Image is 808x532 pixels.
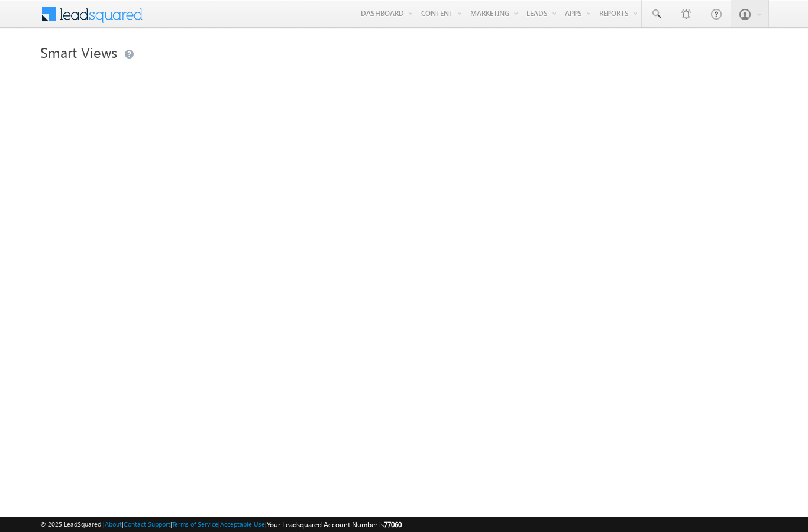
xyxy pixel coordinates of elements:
[220,520,265,528] a: Acceptable Use
[124,520,170,528] a: Contact Support
[40,43,117,61] span: Smart Views
[172,520,218,528] a: Terms of Service
[384,520,402,529] span: 77060
[267,520,402,529] span: Your Leadsquared Account Number is
[105,520,122,528] a: About
[40,519,402,530] span: © 2025 LeadSquared | | | | |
